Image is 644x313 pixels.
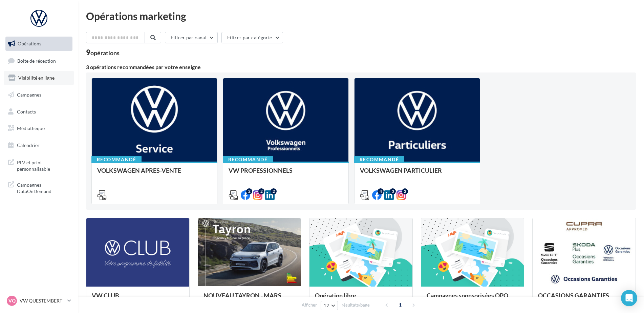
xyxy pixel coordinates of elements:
span: VW PROFESSIONNELS [229,167,293,174]
span: PLV et print personnalisable [17,158,70,172]
span: 1 [395,299,406,310]
a: Calendrier [4,138,74,152]
button: 12 [321,301,338,310]
div: 4 [378,188,384,194]
div: 2 [246,188,252,194]
div: 2 [271,188,277,194]
a: Visibilité en ligne [4,71,74,85]
button: Filtrer par catégorie [221,32,283,43]
div: Open Intercom Messenger [621,290,637,306]
div: Recommandé [354,156,404,163]
div: Recommandé [223,156,273,163]
span: Campagnes [17,92,41,98]
a: Boîte de réception [4,54,74,68]
span: 12 [324,303,329,308]
button: Filtrer par canal [165,32,218,43]
div: Recommandé [91,156,142,163]
span: Opérations [18,41,41,46]
div: 3 opérations recommandées par votre enseigne [86,64,636,70]
span: VOLKSWAGEN PARTICULIER [360,167,442,174]
span: Calendrier [17,142,40,148]
a: Campagnes [4,88,74,102]
div: 2 [258,188,264,194]
a: PLV et print personnalisable [4,155,74,175]
div: 2 [402,188,408,194]
a: Opérations [4,37,74,51]
span: VQ [8,297,16,304]
p: VW QUESTEMBERT [20,297,65,304]
a: VQ VW QUESTEMBERT [5,294,72,307]
a: Médiathèque [4,121,74,135]
span: Campagnes DataOnDemand [17,180,70,195]
span: Contacts [17,108,36,114]
span: Visibilité en ligne [18,75,55,81]
a: Campagnes DataOnDemand [4,178,74,197]
span: VOLKSWAGEN APRES-VENTE [97,167,181,174]
span: résultats/page [342,302,370,308]
span: VW CLUB [92,292,119,299]
span: Opération libre [315,292,356,299]
div: 3 [390,188,396,194]
a: Contacts [4,105,74,119]
span: Médiathèque [17,125,45,131]
span: OCCASIONS GARANTIES [538,292,609,299]
span: Afficher [302,302,317,308]
div: 9 [86,49,120,56]
span: Boîte de réception [17,58,56,63]
span: Campagnes sponsorisées OPO [427,292,508,299]
div: Opérations marketing [86,11,636,21]
div: opérations [90,50,120,56]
